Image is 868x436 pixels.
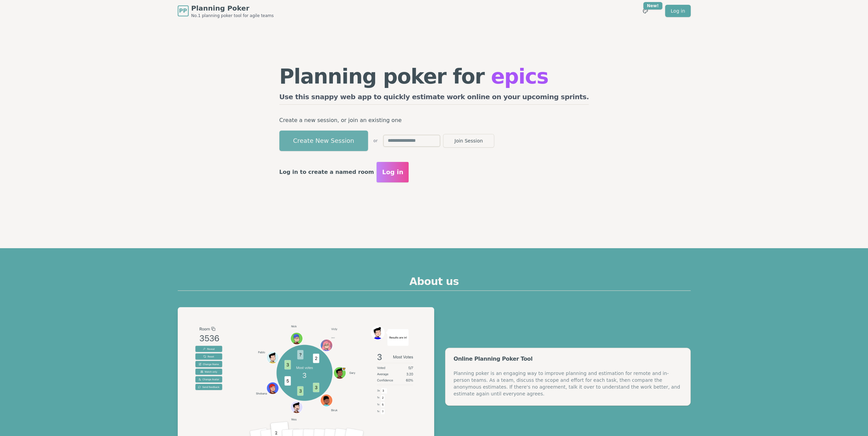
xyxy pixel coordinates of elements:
h2: About us [178,275,691,291]
span: No.1 planning poker tool for agile teams [191,13,274,18]
span: epics [491,64,548,88]
div: New! [643,2,663,10]
button: Create New Session [279,131,368,151]
span: Log in [382,167,403,177]
button: Join Session [443,134,494,148]
p: Create a new session, or join an existing one [279,116,589,125]
span: PP [179,7,187,15]
p: Log in to create a named room [279,167,374,177]
h2: Use this snappy web app to quickly estimate work online on your upcoming sprints. [279,92,589,105]
button: New! [639,5,651,17]
a: Log in [665,5,690,17]
h1: Planning poker for [279,66,589,87]
a: PPPlanning PokerNo.1 planning poker tool for agile teams [178,3,274,18]
span: or [373,138,378,144]
div: Planning poker is an engaging way to improve planning and estimation for remote and in-person tea... [454,370,682,397]
button: Log in [377,162,409,182]
div: Online Planning Poker Tool [454,356,682,362]
span: Planning Poker [191,3,274,13]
